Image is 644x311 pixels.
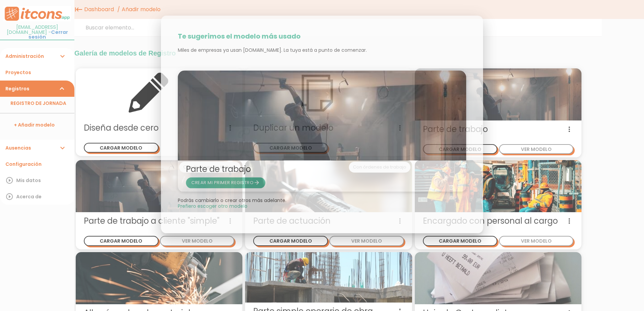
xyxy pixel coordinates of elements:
span: Parte de trabajo [186,164,458,175]
span: CREAR MI PRIMER REGISTRO [191,179,260,186]
p: Miles de empresas ya usan [DOMAIN_NAME]. La tuya está a punto de comenzar. [178,47,466,53]
span: Close [178,204,247,209]
h3: Te sugerimos el modelo más usado [178,32,466,40]
img: partediariooperario.jpg [178,70,466,160]
i: arrow_forward [254,177,260,188]
span: Podrás cambiarlo o crear otros más adelante. [178,197,286,204]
